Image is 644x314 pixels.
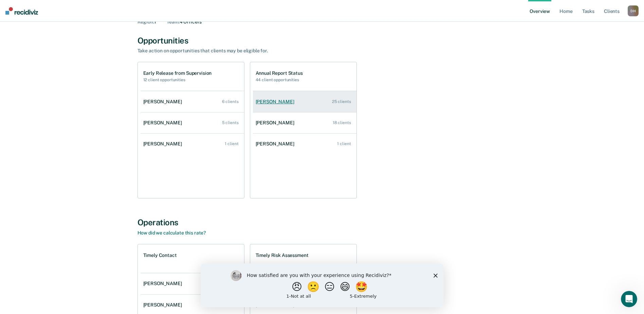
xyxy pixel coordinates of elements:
div: 1 [137,19,156,25]
div: 25 clients [332,99,351,104]
a: [PERSON_NAME] 1 client [141,134,244,154]
iframe: Intercom live chat [621,291,637,307]
div: Take action on opportunities that clients may be eligible for. [137,48,375,54]
div: [PERSON_NAME] [143,141,185,147]
div: [PERSON_NAME] [256,141,297,147]
a: [PERSON_NAME] 6 clients [141,92,244,111]
h2: 12 client opportunities [143,77,212,82]
button: DH [628,5,639,16]
div: Operations [137,217,507,227]
h1: Timely Contact [143,252,177,258]
h2: 44 client opportunities [256,77,303,82]
a: [PERSON_NAME] 18 clients [253,113,356,133]
div: [PERSON_NAME] [143,120,185,126]
div: 6 clients [222,99,239,104]
div: [PERSON_NAME] [256,99,297,105]
h1: Annual Report Status [256,70,303,76]
img: Recidiviz [5,7,38,15]
h1: Timely Risk Assessment [256,252,309,258]
div: 1 client [337,141,351,146]
span: Team : [167,19,179,24]
a: How did we calculate this rate? [137,230,206,235]
a: [PERSON_NAME] 86% [141,274,244,293]
div: [PERSON_NAME] [256,120,297,126]
div: 5 clients [222,120,239,125]
iframe: Survey by Kim from Recidiviz [201,263,444,307]
span: Region : [137,19,154,24]
a: [PERSON_NAME] 5 clients [141,113,244,133]
div: 4 Officers [167,19,202,25]
div: [PERSON_NAME] [143,99,185,105]
div: 18 clients [333,120,351,125]
a: [PERSON_NAME] 1 client [253,134,356,154]
div: [PERSON_NAME] [143,302,185,308]
h1: Early Release from Supervision [143,70,212,76]
a: [PERSON_NAME] 25 clients [253,92,356,111]
div: D H [628,5,639,16]
div: [PERSON_NAME] [143,281,185,286]
div: 1 client [225,141,238,146]
div: Opportunities [137,36,507,46]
